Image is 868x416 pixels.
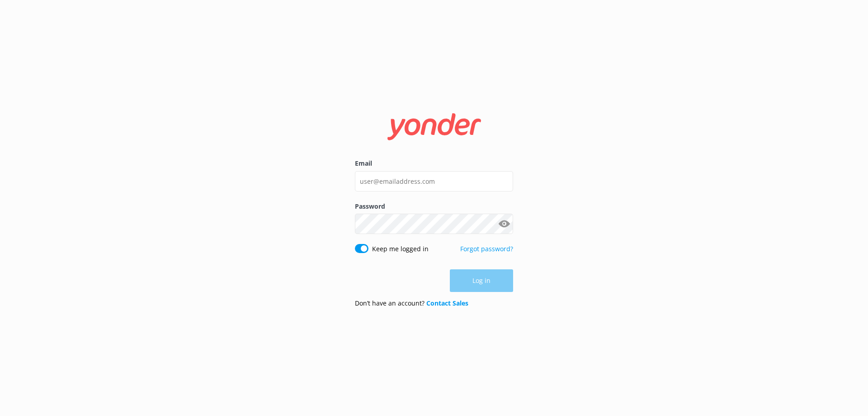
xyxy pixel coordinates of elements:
[460,244,513,253] a: Forgot password?
[495,215,513,233] button: Show password
[355,171,513,191] input: user@emailaddress.com
[355,201,513,211] label: Password
[355,158,513,168] label: Email
[372,244,429,254] label: Keep me logged in
[426,299,468,307] a: Contact Sales
[355,298,468,308] p: Don’t have an account?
